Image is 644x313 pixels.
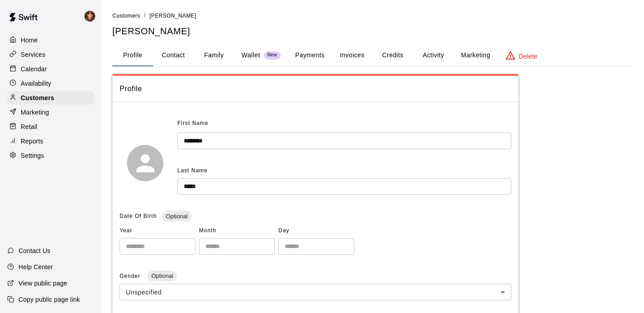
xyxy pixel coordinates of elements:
div: Mike Skogen [83,7,102,25]
li: / [144,11,146,20]
p: Availability [21,79,51,88]
p: Contact Us [19,246,51,255]
a: Customers [112,12,140,19]
p: View public page [19,279,67,288]
button: Payments [288,45,332,66]
nav: breadcrumb [112,11,633,21]
span: Profile [120,83,511,95]
button: Contact [153,45,194,66]
p: Copy public page link [19,295,80,304]
button: Profile [112,45,153,66]
span: Day [278,224,354,238]
p: Reports [21,137,43,146]
span: Optional [162,213,191,220]
div: Unspecified [120,284,511,300]
p: Home [21,36,38,45]
span: Gender [120,273,142,279]
p: Retail [21,122,37,131]
span: First Name [177,116,208,131]
p: Wallet [241,51,260,60]
a: Customers [7,91,94,105]
button: Marketing [454,45,497,66]
button: Family [194,45,234,66]
span: New [264,52,281,58]
div: basic tabs example [112,45,633,66]
span: [PERSON_NAME] [149,13,196,19]
p: Services [21,50,46,59]
span: Last Name [177,167,208,174]
button: Invoices [332,45,372,66]
a: Availability [7,77,94,90]
img: Mike Skogen [84,11,95,22]
a: Marketing [7,106,94,119]
span: Date Of Birth [120,213,157,219]
span: Year [120,224,195,238]
button: Activity [413,45,454,66]
p: Customers [21,93,54,102]
a: Calendar [7,62,94,76]
a: Settings [7,149,94,162]
span: Customers [112,13,140,19]
p: Calendar [21,64,47,74]
a: Services [7,48,94,61]
h5: [PERSON_NAME] [112,25,633,37]
p: Help Center [19,262,53,272]
p: Marketing [21,108,49,117]
span: Optional [148,272,176,279]
p: Settings [21,151,44,160]
span: Month [199,224,275,238]
a: Home [7,33,94,47]
a: Retail [7,120,94,133]
a: Reports [7,134,94,148]
button: Credits [372,45,413,66]
p: Delete [519,52,537,61]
